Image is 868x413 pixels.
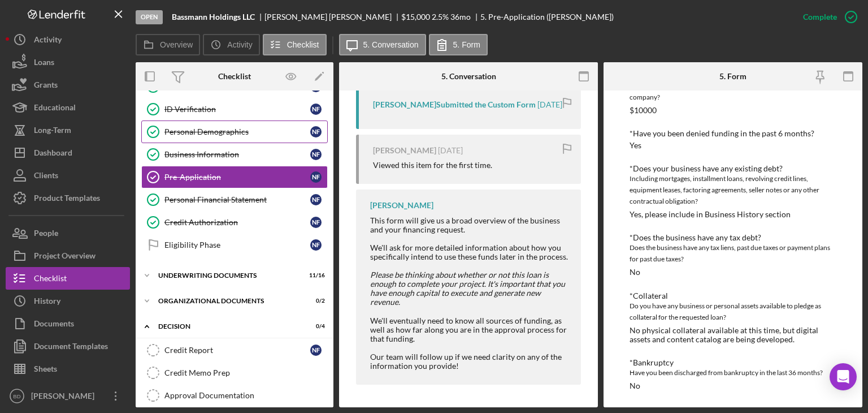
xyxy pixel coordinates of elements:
div: Our team will follow up if we need clarity on any of the information you provide! [370,343,570,371]
button: BD[PERSON_NAME] [6,385,130,407]
div: ID Verification [164,105,310,114]
div: [PERSON_NAME] [28,385,102,410]
div: Pre-Application [164,173,310,182]
button: Sheets [6,358,130,380]
div: 2.5 % [432,12,449,21]
div: Loans [34,51,54,76]
div: Have you been discharged from bankruptcy in the last 36 months? [630,367,836,378]
button: Product Templates [6,187,130,209]
div: *Bankruptcy [630,358,836,367]
div: 5. Pre-Application ([PERSON_NAME]) [480,12,614,21]
button: Complete [792,6,862,28]
button: Dashboard [6,141,130,164]
div: *Collateral [630,291,836,300]
div: People [34,222,58,247]
div: We'll ask for more detailed information about how you specifically intend to use these funds late... [370,243,570,261]
a: Educational [6,96,130,119]
a: Credit ReportNF [141,339,328,362]
a: Approval Documentation [141,384,328,407]
button: Long-Term [6,119,130,141]
div: Credit Authorization [164,218,310,227]
div: Checklist [218,72,251,81]
a: Credit AuthorizationNF [141,211,328,234]
div: We'll eventually need to know all sources of funding, as well as how far along you are in the app... [370,316,570,343]
div: Activity [34,28,62,54]
div: Educational [34,96,76,122]
a: Credit Memo Prep [141,362,328,384]
div: Does the business have any tax liens, past due taxes or payment plans for past due taxes? [630,242,836,265]
button: 5. Conversation [339,34,426,55]
div: Viewed this item for the first time. [373,161,492,170]
div: Credit Report [164,346,310,355]
div: *Have you been denied funding in the past 6 months? [630,129,836,138]
div: [PERSON_NAME] Submitted the Custom Form [373,100,536,109]
div: How much money did you personally invest as an owner into your company? [630,80,836,103]
div: Clients [34,164,58,190]
div: [PERSON_NAME] [PERSON_NAME] [264,12,401,21]
div: Document Templates [34,335,108,360]
div: Complete [803,6,837,28]
div: Product Templates [34,187,100,212]
button: Project Overview [6,244,130,267]
div: [PERSON_NAME] [370,201,433,210]
button: 5. Form [429,34,488,55]
div: 5. Form [719,72,747,81]
div: Grants [34,74,58,99]
div: Open [136,10,163,24]
div: 5. Conversation [441,72,496,81]
label: Overview [160,40,193,49]
div: Decision [158,323,297,330]
div: N F [310,239,322,251]
div: Including mortgages, installment loans, revolving credit lines, equipment leases, factoring agree... [630,173,836,207]
div: Yes [630,141,641,150]
div: Dashboard [34,141,72,167]
a: Business InformationNF [141,143,328,166]
div: N F [310,345,322,356]
div: Sheets [34,358,57,383]
text: BD [13,393,20,399]
div: 0 / 2 [305,298,325,304]
div: Long-Term [34,119,71,144]
div: N F [310,194,322,205]
div: N F [310,149,322,160]
div: Checklist [34,267,67,292]
div: 0 / 4 [305,323,325,330]
div: Approval Documentation [164,391,327,400]
a: Loans [6,51,130,74]
div: No [630,268,640,277]
div: 36 mo [450,12,471,21]
label: 5. Form [453,40,480,49]
div: 11 / 16 [305,272,325,279]
div: Open Intercom Messenger [830,363,857,390]
button: Documents [6,312,130,335]
a: History [6,290,130,312]
button: Activity [6,28,130,51]
a: Personal Financial StatementNF [141,188,328,211]
div: History [34,290,60,315]
div: No [630,381,640,390]
button: Grants [6,74,130,96]
a: Eligibility PhaseNF [141,234,328,256]
div: N F [310,217,322,228]
div: Underwriting Documents [158,272,297,279]
div: Eligibility Phase [164,240,310,249]
em: Please be thinking about whether or not this loan is enough to complete your project. It's import... [370,270,565,307]
button: Clients [6,164,130,187]
div: *Does the business have any tax debt? [630,233,836,242]
button: Checklist [263,34,327,55]
label: Activity [227,40,252,49]
button: People [6,222,130,244]
div: *Does your business have any existing debt? [630,164,836,173]
a: ID VerificationNF [141,98,328,121]
button: Checklist [6,267,130,290]
button: Document Templates [6,335,130,358]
